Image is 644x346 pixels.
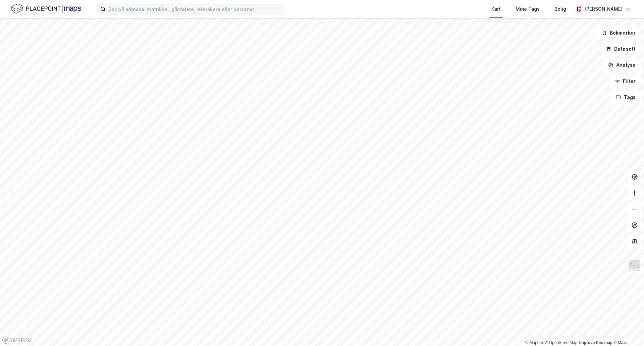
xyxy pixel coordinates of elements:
img: logo.f888ab2527a4732fd821a326f86c7f29.svg [11,3,81,15]
button: Bokmerker [596,26,641,40]
a: Improve this map [579,340,612,345]
div: Bolig [554,5,566,13]
div: Kontrollprogram for chat [610,314,644,346]
div: Mine Tags [516,5,540,13]
input: Søk på adresse, matrikkel, gårdeiere, leietakere eller personer [106,4,285,14]
div: [PERSON_NAME] [584,5,623,13]
div: Kart [491,5,501,13]
img: Z [628,259,641,272]
a: Mapbox [525,340,544,345]
a: OpenStreetMap [545,340,578,345]
a: Mapbox homepage [2,336,32,344]
iframe: Chat Widget [610,314,644,346]
button: Analyse [602,58,641,72]
button: Datasett [600,42,641,56]
button: Filter [609,75,641,88]
button: Tags [610,91,641,104]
